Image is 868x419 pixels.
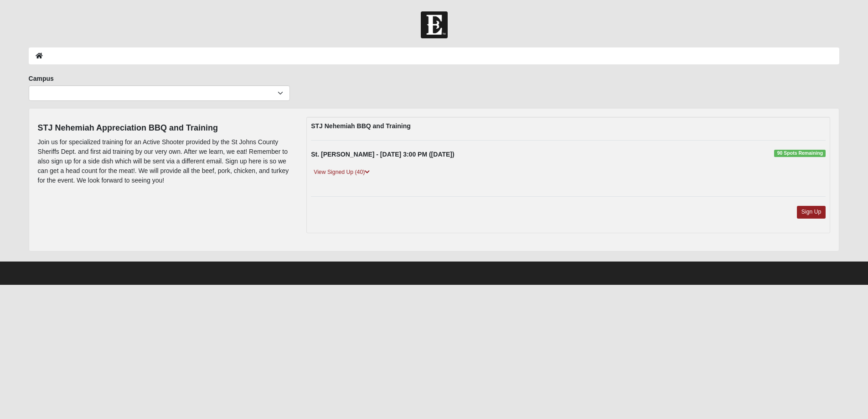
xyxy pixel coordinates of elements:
[38,137,293,185] p: Join us for specialized training for an Active Shooter provided by the St Johns County Sheriffs D...
[797,206,826,218] a: Sign Up
[774,150,826,157] span: 90 Spots Remaining
[311,168,372,177] a: View Signed Up (40)
[421,11,448,38] img: Church of Eleven22 Logo
[29,74,54,83] label: Campus
[311,151,454,158] strong: St. [PERSON_NAME] - [DATE] 3:00 PM ([DATE])
[311,122,411,130] strong: STJ Nehemiah BBQ and Training
[38,123,293,133] h4: STJ Nehemiah Appreciation BBQ and Training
